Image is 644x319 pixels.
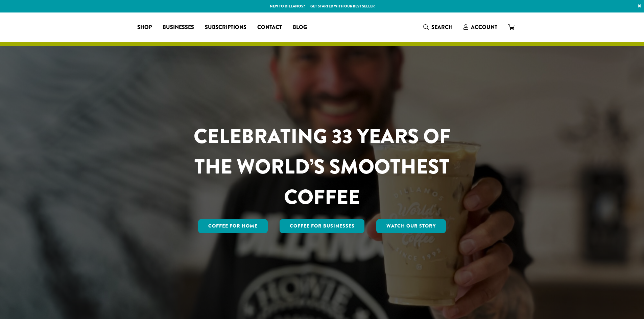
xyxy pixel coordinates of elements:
span: Account [471,23,497,31]
a: Shop [132,22,157,33]
a: Search [418,22,458,33]
span: Businesses [163,23,194,32]
a: Watch Our Story [376,219,446,233]
a: Get started with our best seller [310,3,375,9]
a: Coffee for Home [198,219,268,233]
a: Coffee For Businesses [280,219,365,233]
span: Search [431,23,453,31]
span: Subscriptions [205,23,246,32]
span: Contact [257,23,282,32]
h1: CELEBRATING 33 YEARS OF THE WORLD’S SMOOTHEST COFFEE [174,121,471,212]
span: Shop [137,23,152,32]
span: Blog [293,23,307,32]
